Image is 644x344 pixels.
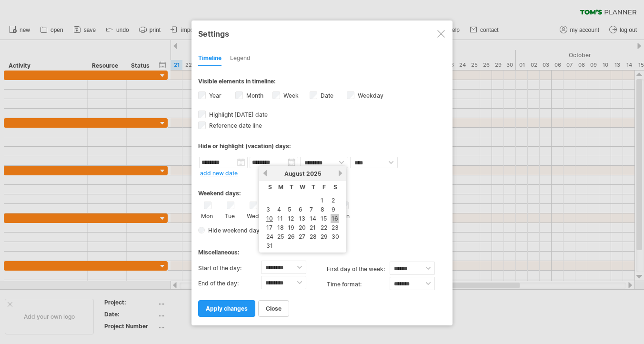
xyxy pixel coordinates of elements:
span: Wednesday [300,183,305,191]
span: Sunday [268,183,272,191]
a: 28 [309,232,318,241]
a: 11 [276,214,284,223]
a: 25 [276,232,285,241]
a: 30 [331,232,340,241]
a: 22 [320,223,328,232]
span: Friday [322,183,326,191]
div: Visible elements in timeline: [198,78,446,88]
a: 19 [287,223,295,232]
span: Saturday [333,183,337,191]
a: 5 [287,205,292,214]
label: Start of the day: [198,261,261,276]
a: apply changes [198,300,255,317]
label: Tue [224,211,236,220]
label: first day of the week: [327,262,390,277]
div: Hide or highlight (vacation) days: [198,142,446,150]
a: 31 [265,241,274,250]
a: 27 [298,232,306,241]
div: Legend [230,51,251,66]
a: 10 [265,214,274,223]
span: close [266,305,282,312]
a: 14 [309,214,317,223]
a: 6 [298,205,303,214]
span: Reference date line [207,122,262,129]
span: 2025 [306,170,322,177]
span: Tuesday [290,183,293,191]
a: 9 [331,205,336,214]
div: Settings [198,25,446,42]
label: Mon [201,211,213,220]
label: Date [319,92,333,99]
a: 13 [298,214,306,223]
a: 18 [276,223,285,232]
a: 15 [320,214,328,223]
label: Time format: [327,277,390,292]
span: apply changes [206,305,248,312]
a: 26 [287,232,296,241]
a: 12 [287,214,295,223]
label: Weekday [356,92,383,99]
label: Wed [247,211,259,220]
a: 7 [309,205,314,214]
a: 2 [331,196,336,205]
span: Thursday [312,183,315,191]
span: Highlight [DATE] date [207,111,268,118]
a: 17 [265,223,273,232]
a: 3 [265,205,271,214]
label: Year [207,92,221,99]
div: Timeline [198,51,221,66]
div: Miscellaneous: [198,240,446,258]
a: next [337,170,344,177]
a: 8 [320,205,325,214]
label: End of the day: [198,276,261,291]
a: 21 [309,223,317,232]
label: Week [282,92,299,99]
a: 29 [320,232,329,241]
span: Hide weekend days [205,227,262,234]
a: 20 [298,223,307,232]
a: 4 [276,205,282,214]
a: 16 [331,214,339,223]
span: August [284,170,305,177]
label: Month [244,92,263,99]
div: Weekend days: [198,181,446,199]
span: Monday [278,183,283,191]
a: 23 [331,223,340,232]
a: 24 [265,232,274,241]
a: previous [262,170,269,177]
a: add new date [200,170,238,177]
a: 1 [320,196,324,205]
a: close [258,300,289,317]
